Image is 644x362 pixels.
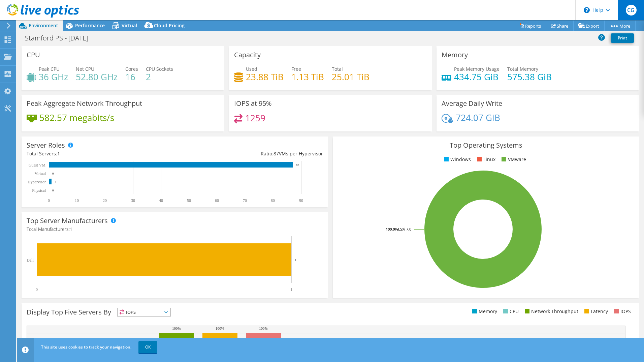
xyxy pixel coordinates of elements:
li: Memory [471,308,497,315]
text: 30 [131,198,135,203]
text: 100% [216,326,224,330]
a: Share [546,21,574,31]
h4: 575.38 GiB [507,73,552,81]
span: Performance [75,22,105,29]
span: Total [332,66,343,72]
text: Dell [27,258,34,263]
span: IOPS [118,308,170,316]
h4: Total Manufacturers: [27,225,323,233]
tspan: 100.0% [386,227,398,232]
li: Network Throughput [523,308,578,315]
span: CG [626,5,637,16]
li: Latency [583,308,608,315]
h3: CPU [27,51,40,59]
a: More [604,21,636,31]
text: 60 [215,198,219,203]
span: Used [246,66,257,72]
h4: 23.88 TiB [246,73,284,81]
text: 0 [48,198,50,203]
li: Windows [442,156,471,163]
text: 1 [55,180,57,184]
li: IOPS [612,308,631,315]
a: OK [138,341,157,353]
text: Hypervisor [28,180,46,184]
text: 0 [52,189,54,192]
span: 87 [273,150,279,157]
h3: Server Roles [27,142,65,149]
h4: 1.13 TiB [291,73,324,81]
a: Export [573,21,605,31]
text: 20 [103,198,107,203]
h3: Capacity [234,51,261,59]
text: 0 [52,172,54,175]
li: CPU [502,308,519,315]
span: Environment [29,22,58,29]
span: Peak CPU [39,66,60,72]
h3: IOPS at 95% [234,100,272,107]
div: Total Servers: [27,150,175,157]
h3: Top Operating Systems [338,142,634,149]
span: Virtual [122,22,137,29]
span: CPU Sockets [146,66,173,72]
span: Free [291,66,301,72]
text: 100% [172,326,181,330]
span: Total Memory [507,66,538,72]
h4: 25.01 TiB [332,73,369,81]
h4: 52.80 GHz [76,73,118,81]
svg: \n [584,7,590,13]
li: Linux [475,156,495,163]
span: Net CPU [76,66,94,72]
span: 1 [57,150,60,157]
text: 40 [159,198,163,203]
text: 90 [299,198,303,203]
text: Physical [32,188,46,193]
h3: Average Daily Write [442,100,502,107]
h4: 434.75 GiB [454,73,500,81]
tspan: ESXi 7.0 [398,227,411,232]
text: 0 [36,287,38,292]
span: Cloud Pricing [154,22,185,29]
text: 100% [259,326,268,330]
h4: 1259 [245,114,265,122]
h3: Memory [442,51,468,59]
text: 1 [295,258,297,262]
h4: 2 [146,73,173,81]
text: 50 [187,198,191,203]
span: This site uses cookies to track your navigation. [41,344,131,350]
h3: Peak Aggregate Network Throughput [27,100,142,107]
span: 1 [70,226,72,232]
text: 87 [296,163,299,167]
div: Ratio: VMs per Hypervisor [175,150,323,157]
text: 80 [271,198,275,203]
li: VMware [500,156,526,163]
h4: 16 [125,73,138,81]
span: Cores [125,66,138,72]
a: Reports [514,21,546,31]
h1: Stamford PS - [DATE] [22,34,99,42]
h4: 36 GHz [39,73,68,81]
text: 10 [75,198,79,203]
text: Virtual [35,171,46,176]
h3: Top Server Manufacturers [27,217,108,224]
text: 1 [290,287,292,292]
text: 70 [243,198,247,203]
h4: 582.57 megabits/s [39,114,114,121]
text: Guest VM [29,163,45,168]
h4: 724.07 GiB [456,114,500,121]
span: Peak Memory Usage [454,66,500,72]
a: Print [611,33,634,43]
